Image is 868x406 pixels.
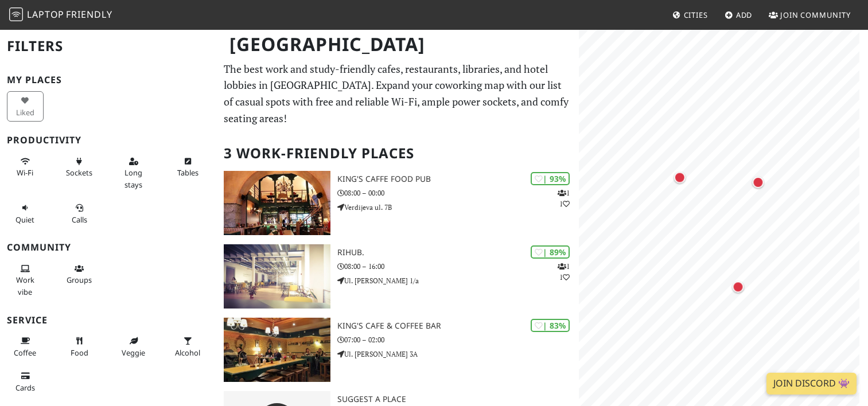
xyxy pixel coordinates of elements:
[7,29,210,64] h2: Filters
[337,349,578,360] p: Ul. [PERSON_NAME] 3A
[115,152,152,194] button: Long stays
[66,167,92,178] span: Power sockets
[9,7,23,21] img: LaptopFriendly
[217,244,578,309] a: RiHub. | 89% 11 RiHub. 08:00 – 16:00 Ul. [PERSON_NAME] 1/a
[124,167,142,189] span: Long stays
[7,242,210,253] h3: Community
[27,8,64,21] span: Laptop
[224,61,571,127] p: The best work and study-friendly cafes, restaurants, libraries, and hotel lobbies in [GEOGRAPHIC_...
[17,167,33,178] span: Stable Wi-Fi
[337,395,578,404] h3: Suggest a Place
[15,214,34,225] span: Quiet
[122,348,145,358] span: Veggie
[9,5,112,25] a: LaptopFriendly LaptopFriendly
[217,171,578,235] a: King's Caffe Food Pub | 93% 11 King's Caffe Food Pub 08:00 – 00:00 Verdijeva ul. 7B
[337,248,578,257] h3: RiHub.
[7,135,210,146] h3: Productivity
[170,331,207,362] button: Alcohol
[61,198,98,229] button: Calls
[224,171,330,235] img: King's Caffe Food Pub
[115,331,152,362] button: Veggie
[730,279,746,295] div: Map marker
[531,172,570,185] div: | 93%
[7,366,44,397] button: Cards
[15,382,35,393] span: Credit cards
[780,10,851,20] span: Join Community
[67,275,92,285] span: Group tables
[558,188,570,209] p: 1 1
[61,331,98,362] button: Food
[7,152,44,182] button: Wi-Fi
[558,261,570,283] p: 1 1
[337,334,578,345] p: 07:00 – 02:00
[764,5,855,25] a: Join Community
[736,10,753,20] span: Add
[684,10,708,20] span: Cities
[220,29,576,60] h1: [GEOGRAPHIC_DATA]
[61,152,98,182] button: Sockets
[175,348,200,358] span: Alcohol
[71,348,88,358] span: Food
[61,259,98,290] button: Groups
[337,321,578,331] h3: King's Cafe & Coffee Bar
[7,331,44,362] button: Coffee
[177,167,198,178] span: Work-friendly tables
[170,152,207,182] button: Tables
[766,373,857,395] a: Join Discord 👾
[531,245,570,259] div: | 89%
[7,259,44,301] button: Work vibe
[224,244,330,309] img: RiHub.
[668,5,713,25] a: Cities
[337,202,578,213] p: Verdijeva ul. 7B
[66,8,112,21] span: Friendly
[337,174,578,184] h3: King's Caffe Food Pub
[7,198,44,229] button: Quiet
[7,75,210,85] h3: My Places
[337,188,578,198] p: 08:00 – 00:00
[72,214,87,225] span: Video/audio calls
[7,315,210,326] h3: Service
[337,261,578,272] p: 08:00 – 16:00
[224,136,571,171] h2: 3 Work-Friendly Places
[337,275,578,286] p: Ul. [PERSON_NAME] 1/a
[531,319,570,332] div: | 83%
[14,348,36,358] span: Coffee
[720,5,757,25] a: Add
[750,174,766,190] div: Map marker
[224,318,330,382] img: King's Cafe & Coffee Bar
[217,318,578,382] a: King's Cafe & Coffee Bar | 83% King's Cafe & Coffee Bar 07:00 – 02:00 Ul. [PERSON_NAME] 3A
[16,275,34,296] span: People working
[672,169,688,185] div: Map marker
